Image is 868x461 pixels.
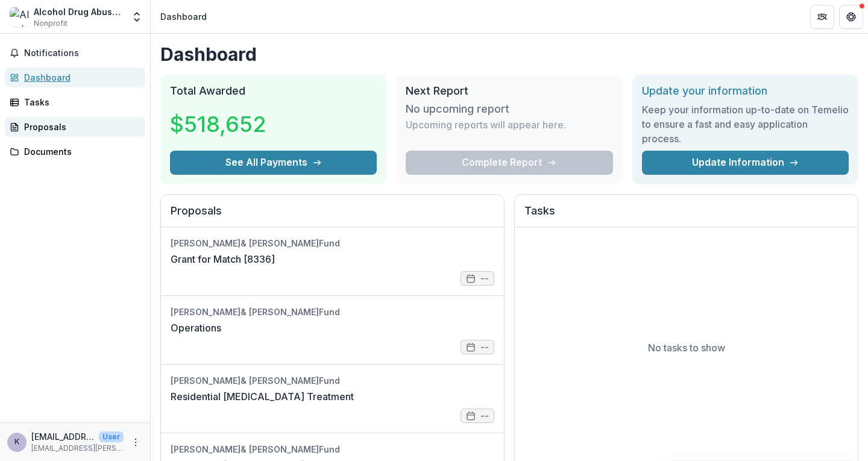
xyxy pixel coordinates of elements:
div: Documents [24,145,136,158]
span: Nonprofit [34,18,68,29]
a: Documents [5,142,145,162]
a: Proposals [5,117,145,137]
button: See All Payments [170,151,377,175]
span: Notifications [24,48,140,58]
div: Dashboard [160,10,207,23]
div: Dashboard [24,71,136,84]
button: Get Help [839,5,863,29]
div: Tasks [24,96,136,108]
a: Operations [171,321,221,335]
button: Notifications [5,43,145,63]
div: Proposals [24,121,136,133]
img: Alcohol Drug Abuse Women's Center [10,7,29,27]
h1: Dashboard [160,43,858,65]
h2: Update your information [642,84,849,98]
div: k.beatty@adawomenscenter.org [14,438,19,446]
nav: breadcrumb [156,8,212,25]
a: Tasks [5,92,145,112]
p: User [99,431,124,442]
p: [EMAIL_ADDRESS][PERSON_NAME][DOMAIN_NAME] [31,430,94,443]
a: Update Information [642,151,849,175]
h3: Keep your information up-to-date on Temelio to ensure a fast and easy application process. [642,102,849,146]
a: Dashboard [5,67,145,87]
button: More [128,435,143,450]
button: Partners [810,5,834,29]
h2: Proposals [171,204,494,227]
p: [EMAIL_ADDRESS][PERSON_NAME][DOMAIN_NAME] [31,443,124,454]
h3: No upcoming report [406,102,509,116]
div: Alcohol Drug Abuse Women's Center [34,5,124,18]
p: Upcoming reports will appear here. [406,118,566,132]
h3: $518,652 [170,108,266,140]
button: Open entity switcher [128,5,145,29]
h2: Next Report [406,84,612,98]
a: Grant for Match [8336] [171,252,275,266]
a: Residential [MEDICAL_DATA] Treatment [171,389,354,404]
p: No tasks to show [648,340,725,355]
h2: Total Awarded [170,84,377,98]
h2: Tasks [524,204,848,227]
